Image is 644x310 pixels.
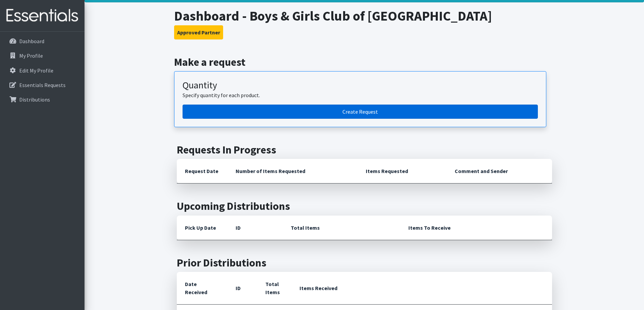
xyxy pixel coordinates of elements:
p: Dashboard [19,38,44,45]
h2: Make a request [174,56,554,68]
th: Date Received [177,272,228,305]
th: ID [228,272,257,305]
a: Create a request by quantity [183,105,538,119]
th: Items Requested [358,159,447,184]
th: Total Items [283,216,400,240]
th: Items Received [291,272,552,305]
th: Pick Up Date [177,216,228,240]
p: My Profile [19,52,43,59]
p: Essentials Requests [19,82,66,88]
h2: Requests In Progress [177,143,552,156]
h3: Quantity [183,80,538,91]
h2: Prior Distributions [177,256,552,269]
th: ID [228,216,283,240]
a: Dashboard [3,34,82,48]
th: Request Date [177,159,228,184]
a: Edit My Profile [3,64,82,77]
th: Total Items [257,272,292,305]
th: Comment and Sender [447,159,552,184]
h1: Dashboard - Boys & Girls Club of [GEOGRAPHIC_DATA] [174,8,554,24]
a: Distributions [3,93,82,106]
a: Essentials Requests [3,78,82,92]
a: My Profile [3,49,82,62]
button: Approved Partner [174,25,223,39]
img: HumanEssentials [3,4,82,27]
th: Number of Items Requested [228,159,358,184]
p: Distributions [19,96,50,103]
th: Items To Receive [400,216,552,240]
h2: Upcoming Distributions [177,200,552,213]
p: Specify quantity for each product. [183,91,538,99]
p: Edit My Profile [19,67,53,74]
